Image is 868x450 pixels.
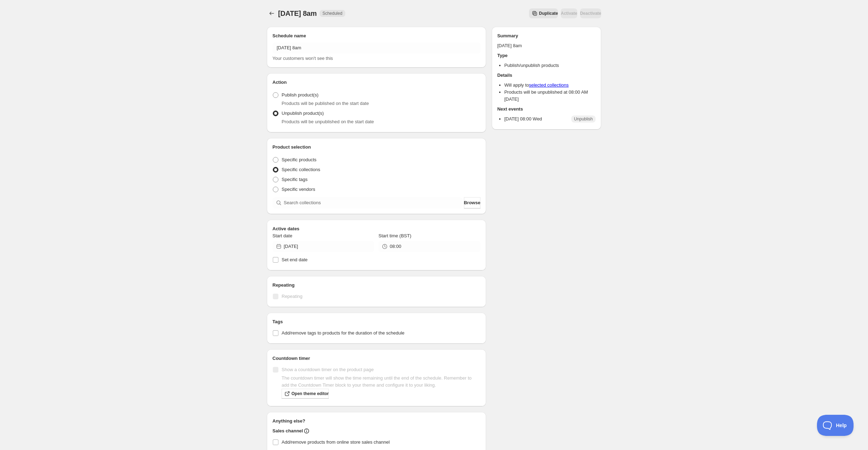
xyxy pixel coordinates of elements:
iframe: Toggle Customer Support [817,415,854,436]
p: [DATE] 8am [497,42,596,49]
a: Open theme editor [282,389,329,399]
a: selected collections [529,82,569,88]
h2: Summary [497,32,596,39]
h2: Anything else? [272,418,480,425]
span: Scheduled [322,11,342,16]
h2: Details [497,72,596,79]
span: Show a countdown timer on the product page [282,367,374,372]
h2: Active dates [272,225,480,232]
h2: Type [497,52,596,59]
input: Search collections [284,197,463,208]
span: Open theme editor [291,391,329,396]
h2: Action [272,79,480,86]
span: Specific vendors [282,187,315,192]
h2: Sales channel [272,427,303,435]
h2: Schedule name [272,32,480,39]
h2: Countdown timer [272,355,480,362]
span: Unpublish [574,116,593,122]
span: Set end date [282,257,308,262]
h2: Repeating [272,282,480,289]
span: Specific collections [282,167,320,172]
h2: Tags [272,318,480,325]
span: Products will be unpublished on the start date [282,119,374,124]
span: Start date [272,233,292,238]
span: Repeating [282,294,302,299]
span: Products will be published on the start date [282,101,369,106]
li: Products will be unpublished at 08:00 AM [DATE] [504,89,596,103]
li: Will apply to [504,82,596,89]
li: Publish/unpublish products [504,62,596,69]
p: [DATE] 08:00 Wed [504,115,542,123]
span: Start time (BST) [378,233,411,238]
p: The countdown timer will show the time remaining until the end of the schedule. Remember to add t... [282,375,480,389]
span: Specific tags [282,177,308,182]
h2: Next events [497,106,596,113]
span: Add/remove tags to products for the duration of the schedule [282,330,404,336]
button: Schedules [267,8,277,18]
span: Publish product(s) [282,92,319,98]
h2: Product selection [272,144,480,151]
button: Secondary action label [529,8,558,18]
span: Your customers won't see this [272,56,333,61]
span: Duplicate [539,11,558,16]
span: Browse [464,199,480,206]
button: Browse [464,197,480,208]
span: Add/remove products from online store sales channel [282,439,390,445]
span: Specific products [282,157,316,162]
span: Unpublish product(s) [282,111,324,116]
span: [DATE] 8am [278,10,317,17]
